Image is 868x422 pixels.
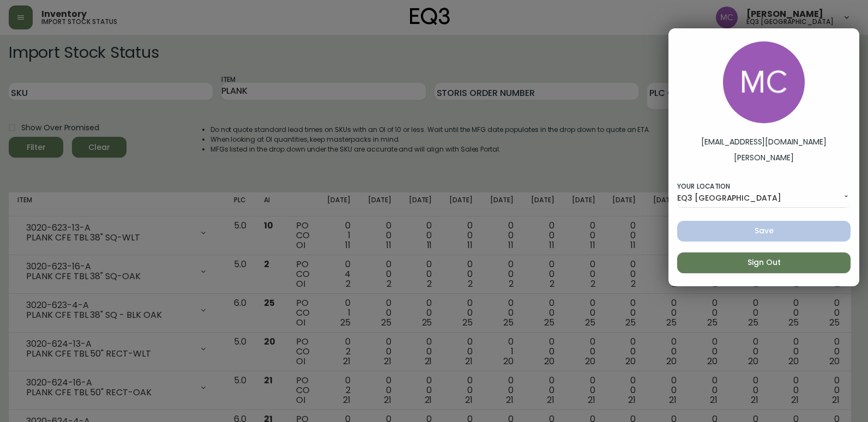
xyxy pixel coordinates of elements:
[677,190,851,208] div: EQ3 [GEOGRAPHIC_DATA]
[677,252,851,273] button: Sign Out
[701,136,827,148] label: [EMAIL_ADDRESS][DOMAIN_NAME]
[723,41,805,123] img: 6dbdb61c5655a9a555815750a11666cc
[734,152,793,164] label: [PERSON_NAME]
[686,256,842,269] span: Sign Out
